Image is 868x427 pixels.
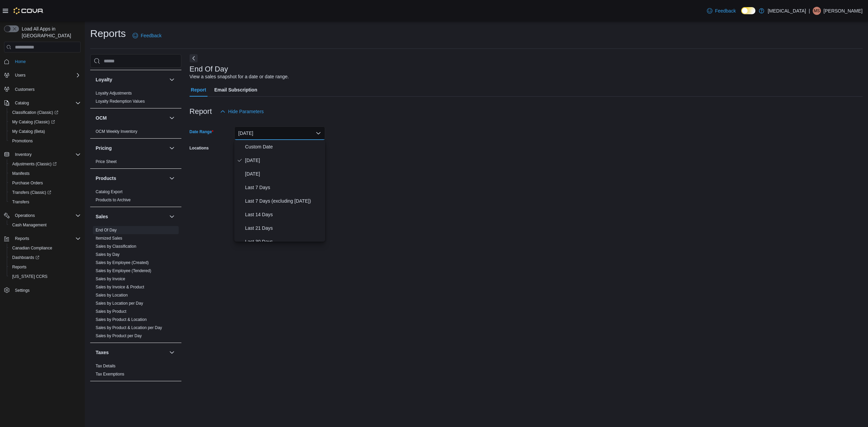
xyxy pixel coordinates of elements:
[1,150,83,159] button: Inventory
[12,150,81,159] span: Inventory
[90,27,126,40] h1: Reports
[245,143,322,151] span: Custom Date
[96,213,166,220] button: Sales
[168,144,176,152] button: Pricing
[96,236,122,241] span: Itemized Sales
[1,84,83,94] button: Customers
[190,145,209,151] label: Locations
[12,150,34,159] button: Inventory
[741,7,755,14] input: Dark Mode
[168,76,176,84] button: Loyalty
[190,54,198,62] button: Next
[96,244,136,249] span: Sales by Classification
[96,91,132,96] a: Loyalty Adjustments
[12,71,81,79] span: Users
[96,301,143,306] span: Sales by Location per Day
[12,286,32,294] a: Settings
[245,183,322,191] span: Last 7 Days
[12,110,58,115] span: Classification (Classic)
[96,363,116,369] span: Tax Details
[9,244,81,252] span: Canadian Compliance
[12,199,29,205] span: Transfers
[96,285,144,289] a: Sales by Invoice & Product
[90,158,181,168] div: Pricing
[96,325,162,330] a: Sales by Product & Location per Day
[96,293,128,298] a: Sales by Location
[813,7,821,15] div: Max Swan
[9,137,36,145] a: Promotions
[96,317,147,322] a: Sales by Product & Location
[245,224,322,232] span: Last 21 Days
[7,127,83,136] button: My Catalog (Beta)
[96,198,131,202] a: Products to Archive
[7,253,83,262] a: Dashboards
[9,179,81,187] span: Purchase Orders
[1,211,83,220] button: Operations
[217,105,267,118] button: Hide Parameters
[12,245,52,251] span: Canadian Compliance
[15,87,35,92] span: Customers
[9,253,42,262] a: Dashboards
[9,272,50,281] a: [US_STATE] CCRS
[96,213,108,220] h3: Sales
[809,7,810,15] p: |
[96,349,166,356] button: Taxes
[96,349,109,356] h3: Taxes
[9,221,49,229] a: Cash Management
[96,252,120,257] a: Sales by Day
[12,222,46,228] span: Cash Management
[96,371,124,377] span: Tax Exemptions
[96,175,116,182] h3: Products
[96,372,124,377] a: Tax Exemptions
[9,263,81,271] span: Reports
[96,276,125,282] span: Sales by Invoice
[15,213,35,218] span: Operations
[1,57,83,66] button: Home
[9,188,54,197] a: Transfers (Classic)
[168,212,176,221] button: Sales
[96,228,117,232] a: End Of Day
[190,65,228,73] h3: End Of Day
[12,264,26,270] span: Reports
[15,100,29,106] span: Catalog
[12,57,81,66] span: Home
[228,108,264,115] span: Hide Parameters
[7,178,83,188] button: Purchase Orders
[12,286,81,294] span: Settings
[96,129,137,134] a: OCM Weekly Inventory
[12,119,55,125] span: My Catalog (Classic)
[4,54,81,313] nav: Complex example
[15,73,25,78] span: Users
[9,108,61,117] a: Classification (Classic)
[96,325,162,330] span: Sales by Product & Location per Day
[7,136,83,146] button: Promotions
[7,117,83,127] a: My Catalog (Classic)
[12,235,81,243] span: Reports
[96,145,112,151] h3: Pricing
[96,364,116,368] a: Tax Details
[9,127,48,136] a: My Catalog (Beta)
[96,99,145,104] span: Loyalty Redemption Values
[9,198,32,206] a: Transfers
[9,188,81,197] span: Transfers (Classic)
[214,83,257,97] span: Email Subscription
[9,108,81,117] span: Classification (Classic)
[96,159,117,164] a: Price Sheet
[9,169,32,178] a: Manifests
[234,126,325,140] button: [DATE]
[96,252,120,257] span: Sales by Day
[96,284,144,290] span: Sales by Invoice & Product
[12,85,81,93] span: Customers
[245,197,322,205] span: Last 7 Days (excluding [DATE])
[7,220,83,230] button: Cash Management
[12,255,39,260] span: Dashboards
[768,7,806,15] p: [MEDICAL_DATA]
[96,277,125,281] a: Sales by Invoice
[96,236,122,241] a: Itemized Sales
[96,76,112,83] h3: Loyalty
[190,73,289,80] div: View a sales snapshot for a date or date range.
[9,244,55,252] a: Canadian Compliance
[96,115,107,121] h3: OCM
[96,197,131,203] span: Products to Archive
[7,159,83,169] a: Adjustments (Classic)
